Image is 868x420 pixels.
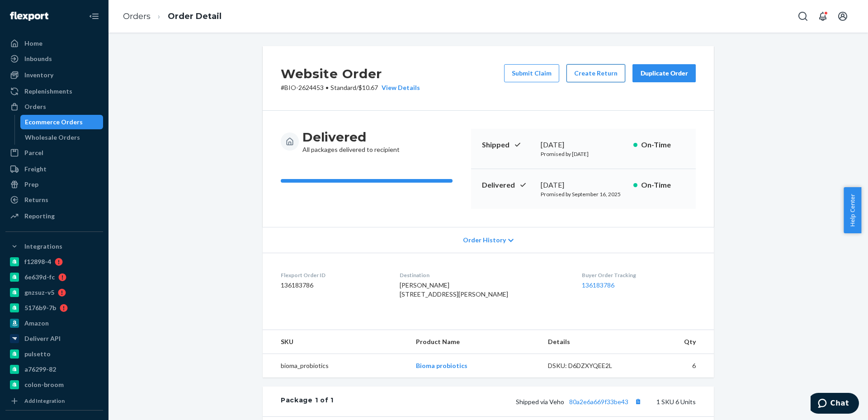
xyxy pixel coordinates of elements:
dt: Buyer Order Tracking [582,271,696,279]
div: 6e639d-fc [24,273,55,282]
button: Copy tracking number [632,396,644,407]
a: 6e639d-fc [5,270,103,284]
a: Deliverr API [5,331,103,346]
h2: Website Order [281,64,420,83]
a: Ecommerce Orders [20,115,104,129]
ol: breadcrumbs [116,3,229,30]
div: Duplicate Order [640,69,688,78]
td: bioma_probiotics [263,354,409,378]
div: Inventory [24,71,53,80]
div: 1 SKU 6 Units [334,396,696,407]
div: [DATE] [541,140,626,150]
button: Help Center [844,187,861,233]
button: View Details [378,83,420,92]
a: Returns [5,193,103,207]
dt: Destination [400,271,568,279]
button: Open account menu [834,7,852,25]
a: a76299-82 [5,362,103,377]
div: Prep [24,180,38,189]
a: 5176b9-7b [5,301,103,315]
div: Orders [24,102,46,111]
a: colon-broom [5,378,103,392]
span: Standard [330,84,356,91]
p: On-Time [641,180,685,190]
div: Home [24,39,42,48]
a: gnzsuz-v5 [5,285,103,300]
a: Prep [5,177,103,192]
div: [DATE] [541,180,626,190]
a: Orders [123,11,151,21]
th: Qty [640,330,714,354]
a: 136183786 [582,281,614,289]
div: Returns [24,195,48,204]
td: 6 [640,354,714,378]
div: Wholesale Orders [25,133,80,142]
p: Promised by [DATE] [541,150,626,158]
th: Product Name [409,330,540,354]
div: pulsetto [24,349,51,359]
dt: Flexport Order ID [281,271,385,279]
a: Orders [5,99,103,114]
iframe: Opens a widget where you can chat to one of our agents [811,393,859,415]
div: Add Integration [24,397,65,405]
div: All packages delivered to recipient [302,129,400,154]
div: Ecommerce Orders [25,118,83,127]
a: Inbounds [5,52,103,66]
div: Integrations [24,242,62,251]
button: Integrations [5,239,103,254]
div: Freight [24,165,47,174]
a: Order Detail [168,11,222,21]
div: gnzsuz-v5 [24,288,54,297]
a: Inventory [5,68,103,82]
div: colon-broom [24,380,64,389]
button: Open Search Box [794,7,812,25]
th: SKU [263,330,409,354]
p: Shipped [482,140,533,150]
h3: Delivered [302,129,400,145]
a: Parcel [5,146,103,160]
a: Bioma probiotics [416,362,467,369]
div: Deliverr API [24,334,61,343]
p: Promised by September 16, 2025 [541,190,626,198]
img: Flexport logo [10,12,48,21]
a: Reporting [5,209,103,223]
a: Amazon [5,316,103,330]
button: Submit Claim [504,64,559,82]
a: f12898-4 [5,255,103,269]
a: Home [5,36,103,51]
button: Open notifications [814,7,832,25]
div: f12898-4 [24,257,51,266]
span: [PERSON_NAME] [STREET_ADDRESS][PERSON_NAME] [400,281,508,298]
a: Wholesale Orders [20,130,104,145]
th: Details [541,330,640,354]
p: Delivered [482,180,533,190]
span: • [325,84,329,91]
div: Package 1 of 1 [281,396,334,407]
div: a76299-82 [24,365,56,374]
div: Parcel [24,148,43,157]
a: Replenishments [5,84,103,99]
div: Reporting [24,212,55,221]
span: Order History [463,236,506,245]
a: 80a2e6a669f33be43 [569,398,628,406]
div: Inbounds [24,54,52,63]
a: Add Integration [5,396,103,406]
p: # BIO-2624453 / $10.67 [281,83,420,92]
a: Freight [5,162,103,176]
div: Amazon [24,319,49,328]
div: 5176b9-7b [24,303,56,312]
p: On-Time [641,140,685,150]
dd: 136183786 [281,281,385,290]
div: Replenishments [24,87,72,96]
span: Shipped via Veho [516,398,644,406]
div: DSKU: D6DZXYQEE2L [548,361,633,370]
button: Create Return [566,64,625,82]
button: Duplicate Order [632,64,696,82]
a: pulsetto [5,347,103,361]
button: Close Navigation [85,7,103,25]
